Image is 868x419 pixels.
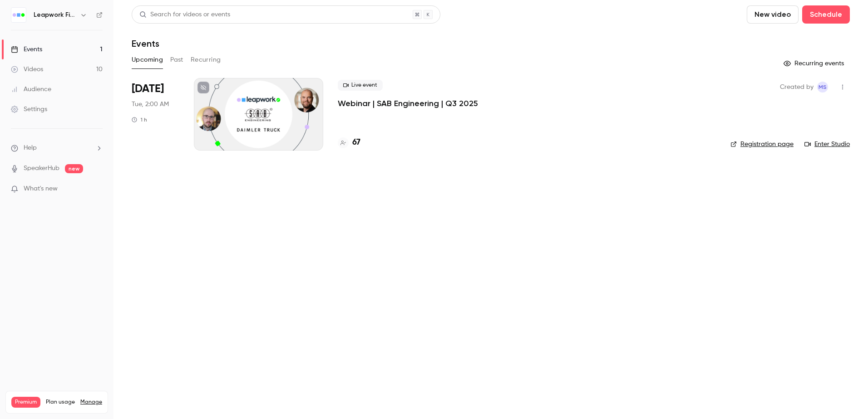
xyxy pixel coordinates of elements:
[139,10,230,19] div: Search for videos or events
[338,136,360,149] a: 67
[46,399,75,406] span: Plan usage
[352,136,360,149] h4: 67
[65,164,83,173] span: new
[11,85,51,94] div: Audience
[338,98,478,109] a: Webinar | SAB Engineering | Q3 2025
[779,56,850,71] button: Recurring events
[24,164,59,173] a: SpeakerHub
[819,82,827,93] span: MS
[132,82,164,96] span: [DATE]
[11,397,40,408] span: Premium
[804,140,850,149] a: Enter Studio
[11,143,103,153] li: help-dropdown-opener
[132,78,179,151] div: Sep 9 Tue, 11:00 AM (Europe/Copenhagen)
[132,116,147,123] div: 1 h
[747,5,799,24] button: New video
[170,53,183,67] button: Past
[780,82,814,93] span: Created by
[132,38,159,49] h1: Events
[730,140,794,149] a: Registration page
[132,53,163,67] button: Upcoming
[34,10,76,19] h6: Leapwork Field
[191,53,221,67] button: Recurring
[802,5,850,24] button: Schedule
[24,143,37,153] span: Help
[11,105,47,114] div: Settings
[92,185,103,193] iframe: Noticeable Trigger
[80,399,102,406] a: Manage
[11,8,26,22] img: Leapwork Field
[24,184,58,194] span: What's new
[11,45,42,54] div: Events
[817,82,828,93] span: Marlena Swiderska
[11,65,43,74] div: Videos
[132,100,169,109] span: Tue, 2:00 AM
[338,80,383,91] span: Live event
